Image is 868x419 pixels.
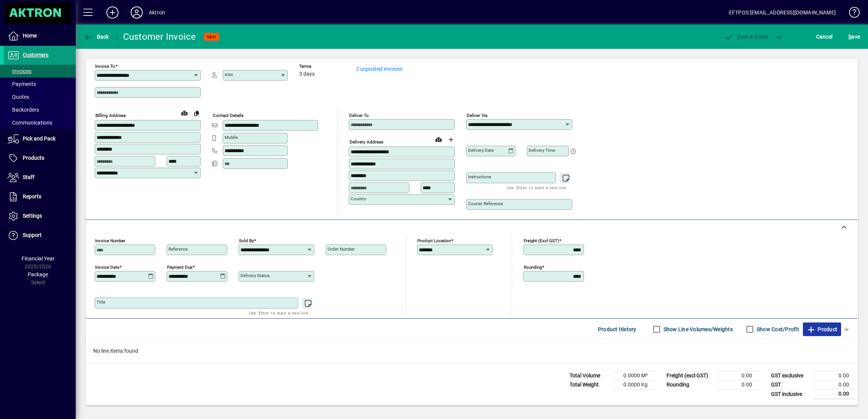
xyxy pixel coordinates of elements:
[663,380,716,389] td: Rounding
[417,238,451,243] mat-label: Product location
[816,31,833,43] span: Cancel
[663,371,716,380] td: Freight (excl GST)
[767,380,813,389] td: GST
[467,113,487,118] mat-label: Deliver via
[225,135,238,140] mat-label: Mobile
[846,30,862,44] button: Save
[468,148,494,153] mat-label: Delivery date
[95,64,115,69] mat-label: Invoice To
[4,149,76,168] a: Products
[4,207,76,226] a: Settings
[4,187,76,206] a: Reports
[4,129,76,148] a: Pick and Pack
[595,322,640,336] button: Product History
[23,232,42,238] span: Support
[100,6,125,19] button: Add
[84,34,109,40] span: Back
[843,2,859,26] a: Knowledge Base
[4,103,76,116] a: Backorders
[207,34,216,39] span: NEW
[23,136,56,142] span: Pick and Pack
[755,326,799,333] label: Show Cost/Profit
[566,371,611,380] td: Total Volume
[729,6,836,19] div: EFTPOS [EMAIL_ADDRESS][DOMAIN_NAME]
[239,238,254,243] mat-label: Sold by
[28,271,48,277] span: Package
[23,155,44,161] span: Products
[351,196,366,201] mat-label: Country
[468,201,503,206] mat-label: Courier Reference
[611,371,657,380] td: 0.0000 M³
[95,265,119,270] mat-label: Invoice date
[803,322,841,336] button: Product
[225,72,233,77] mat-label: Attn
[8,94,29,100] span: Quotes
[328,246,355,252] mat-label: Order number
[432,133,445,145] a: View on map
[813,380,858,389] td: 0.00
[76,30,117,44] app-page-header-button: Back
[529,148,555,153] mat-label: Delivery time
[524,265,542,270] mat-label: Rounding
[240,273,270,278] mat-label: Delivery status
[97,299,105,305] mat-label: Title
[23,33,37,39] span: Home
[23,52,48,58] span: Customers
[299,71,315,77] span: 3 days
[611,380,657,389] td: 0.0000 Kg
[249,308,308,317] mat-hint: Use 'Enter' to start a new line
[349,113,369,118] mat-label: Deliver To
[4,90,76,103] a: Quotes
[737,34,741,40] span: P
[4,226,76,245] a: Support
[445,134,457,146] button: Choose address
[716,380,761,389] td: 0.00
[8,107,39,113] span: Backorders
[149,6,165,19] div: Aktron
[4,65,76,78] a: Invoices
[86,340,858,363] div: No line items found
[662,326,733,333] label: Show Line Volumes/Weights
[767,371,813,380] td: GST exclusive
[848,31,860,43] span: ave
[767,389,813,399] td: GST inclusive
[8,81,36,87] span: Payments
[814,30,835,44] button: Cancel
[123,31,196,43] div: Customer Invoice
[167,265,192,270] mat-label: Payment due
[720,30,772,44] button: Post & Email
[724,34,768,40] span: ost & Email
[23,174,34,180] span: Staff
[468,174,491,179] mat-label: Instructions
[507,183,566,192] mat-hint: Use 'Enter' to start a new line
[125,6,149,19] button: Profile
[356,66,403,72] a: 2 unposted invoices
[4,168,76,187] a: Staff
[23,193,41,199] span: Reports
[82,30,111,44] button: Back
[190,107,203,119] button: Copy to Delivery address
[4,116,76,129] a: Communications
[22,255,55,262] span: Financial Year
[813,389,858,399] td: 0.00
[848,34,851,40] span: S
[178,107,190,119] a: View on map
[8,68,31,74] span: Invoices
[299,64,345,69] span: Terms
[8,120,52,126] span: Communications
[807,323,837,335] span: Product
[716,371,761,380] td: 0.00
[813,371,858,380] td: 0.00
[524,238,559,243] mat-label: Freight (excl GST)
[598,323,637,335] span: Product History
[4,26,76,45] a: Home
[23,213,42,219] span: Settings
[95,238,125,243] mat-label: Invoice number
[4,78,76,90] a: Payments
[566,380,611,389] td: Total Weight
[169,246,188,252] mat-label: Reference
